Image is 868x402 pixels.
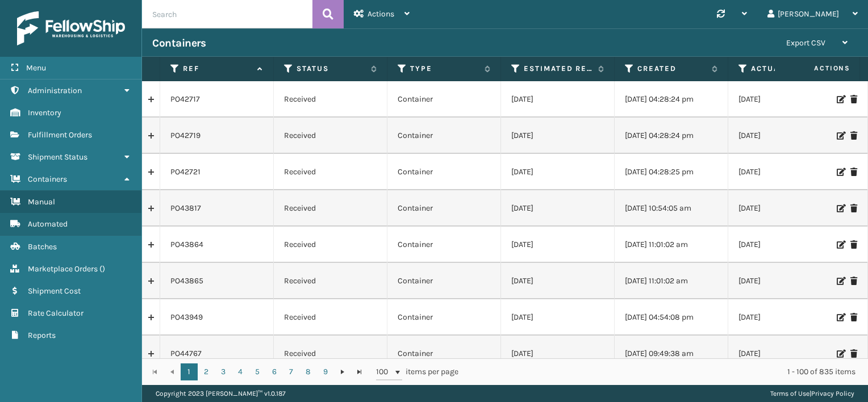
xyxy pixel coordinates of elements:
td: [DATE] 04:54:08 pm [615,299,728,336]
span: Shipment Cost [28,286,81,296]
td: [DATE] [728,263,842,299]
i: Edit [837,168,844,176]
span: Go to the next page [338,367,347,376]
td: Container [387,81,501,118]
span: Menu [26,63,46,73]
label: Actual Receiving Date [751,64,820,74]
h3: Containers [152,36,206,50]
a: 3 [215,363,232,380]
td: [DATE] [728,227,842,263]
i: Delete [850,350,857,358]
a: Go to the last page [351,363,368,380]
td: [DATE] [501,336,615,372]
span: Shipment Status [28,152,87,162]
span: Export CSV [786,38,825,48]
i: Edit [837,277,844,285]
a: PO42717 [170,94,200,105]
td: [DATE] [501,118,615,154]
span: items per page [376,363,459,380]
i: Delete [850,241,857,249]
a: 4 [232,363,249,380]
div: 1 - 100 of 835 items [474,366,856,378]
td: [DATE] [728,154,842,190]
td: Received [274,81,387,118]
i: Delete [850,95,857,103]
td: Container [387,154,501,190]
td: Received [274,299,387,336]
i: Edit [837,241,844,249]
td: [DATE] [728,336,842,372]
td: [DATE] [501,299,615,336]
td: [DATE] 11:01:02 am [615,263,728,299]
a: 9 [317,363,334,380]
td: [DATE] [728,118,842,154]
img: logo [17,11,125,45]
span: Administration [28,86,82,95]
i: Delete [850,204,857,212]
i: Delete [850,132,857,140]
td: Received [274,227,387,263]
a: 5 [249,363,266,380]
td: [DATE] [501,154,615,190]
label: Type [410,64,479,74]
td: [DATE] 04:28:25 pm [615,154,728,190]
span: Containers [28,174,67,184]
td: [DATE] [501,227,615,263]
i: Edit [837,204,844,212]
td: [DATE] [501,263,615,299]
td: [DATE] 10:54:05 am [615,190,728,227]
i: Delete [850,168,857,176]
td: [DATE] 09:49:38 am [615,336,728,372]
i: Edit [837,350,844,358]
span: Actions [778,59,857,78]
label: Status [297,64,365,74]
td: [DATE] [728,81,842,118]
td: [DATE] [728,299,842,336]
span: ( ) [99,264,105,274]
td: [DATE] 04:28:24 pm [615,118,728,154]
i: Edit [837,313,844,321]
td: Received [274,154,387,190]
td: Container [387,263,501,299]
i: Delete [850,277,857,285]
div: | [770,385,854,402]
td: [DATE] [501,190,615,227]
td: [DATE] [501,81,615,118]
td: Container [387,299,501,336]
span: Batches [28,242,57,252]
span: Fulfillment Orders [28,130,92,140]
a: 6 [266,363,283,380]
a: PO43817 [170,203,201,214]
i: Edit [837,95,844,103]
td: [DATE] [728,190,842,227]
td: Received [274,190,387,227]
span: Manual [28,197,55,207]
span: Marketplace Orders [28,264,98,274]
a: PO42721 [170,166,201,178]
td: Container [387,336,501,372]
td: Container [387,118,501,154]
i: Delete [850,313,857,321]
td: Container [387,190,501,227]
span: Rate Calculator [28,308,84,318]
td: [DATE] 04:28:24 pm [615,81,728,118]
label: Estimated Receiving Date [524,64,592,74]
i: Edit [837,132,844,140]
a: Privacy Policy [811,390,854,397]
a: PO43865 [170,275,203,287]
a: 2 [198,363,215,380]
a: 8 [300,363,317,380]
td: Received [274,118,387,154]
label: Created [637,64,706,74]
a: 1 [181,363,198,380]
a: PO44767 [170,348,202,359]
span: Go to the last page [355,367,364,376]
a: 7 [283,363,300,380]
a: Terms of Use [770,390,809,397]
td: [DATE] 11:01:02 am [615,227,728,263]
label: Ref [183,64,252,74]
span: Actions [368,9,394,19]
td: Received [274,336,387,372]
a: PO43949 [170,312,203,323]
span: Automated [28,219,68,229]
